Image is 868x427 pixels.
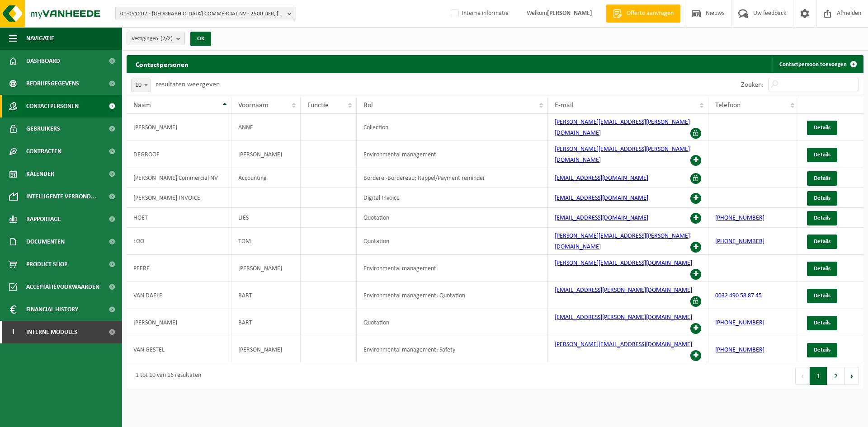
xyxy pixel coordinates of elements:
[814,175,830,181] span: Details
[26,95,79,117] span: Contactpersonen
[26,117,60,140] span: Gebruikers
[814,152,830,158] span: Details
[231,141,300,168] td: [PERSON_NAME]
[132,32,173,46] span: Vestigingen
[120,7,284,21] span: 01-051202 - [GEOGRAPHIC_DATA] COMMERCIAL NV - 2500 LIER, [STREET_ADDRESS]
[715,319,764,326] a: [PHONE_NUMBER]
[26,50,60,72] span: Dashboard
[190,32,211,46] button: OK
[807,262,837,276] a: Details
[814,195,830,201] span: Details
[715,238,764,245] a: [PHONE_NUMBER]
[807,211,837,225] a: Details
[555,146,690,164] a: [PERSON_NAME][EMAIL_ADDRESS][PERSON_NAME][DOMAIN_NAME]
[814,293,830,299] span: Details
[555,314,692,321] a: [EMAIL_ADDRESS][PERSON_NAME][DOMAIN_NAME]
[127,141,231,168] td: DEGROOF
[127,309,231,336] td: [PERSON_NAME]
[555,341,692,348] a: [PERSON_NAME][EMAIL_ADDRESS][DOMAIN_NAME]
[555,175,648,182] a: [EMAIL_ADDRESS][DOMAIN_NAME]
[26,321,77,343] span: Interne modules
[357,208,548,228] td: Quotation
[26,27,54,50] span: Navigatie
[26,185,96,208] span: Intelligente verbond...
[715,215,764,221] a: [PHONE_NUMBER]
[127,188,231,208] td: [PERSON_NAME] INVOICE
[307,102,329,109] span: Functie
[231,168,300,188] td: Accounting
[795,367,810,385] button: Previous
[26,208,61,230] span: Rapportage
[807,316,837,330] a: Details
[156,81,220,88] label: resultaten weergeven
[555,233,690,250] a: [PERSON_NAME][EMAIL_ADDRESS][PERSON_NAME][DOMAIN_NAME]
[127,282,231,309] td: VAN DAELE
[127,255,231,282] td: PEERE
[827,367,845,385] button: 2
[127,55,198,73] h2: Contactpersonen
[555,260,692,267] a: [PERSON_NAME][EMAIL_ADDRESS][DOMAIN_NAME]
[127,168,231,188] td: [PERSON_NAME] Commercial NV
[449,7,509,20] label: Interne informatie
[26,253,67,276] span: Product Shop
[741,81,764,89] label: Zoeken:
[127,228,231,255] td: LOO
[231,309,300,336] td: BART
[555,119,690,136] a: [PERSON_NAME][EMAIL_ADDRESS][PERSON_NAME][DOMAIN_NAME]
[807,289,837,303] a: Details
[624,9,676,18] span: Offerte aanvragen
[807,171,837,186] a: Details
[845,367,859,385] button: Next
[127,114,231,141] td: [PERSON_NAME]
[160,36,173,42] count: (2/2)
[132,79,151,92] span: 10
[555,215,648,221] a: [EMAIL_ADDRESS][DOMAIN_NAME]
[807,121,837,135] a: Details
[357,255,548,282] td: Environmental management
[131,79,151,92] span: 10
[26,298,78,321] span: Financial History
[807,191,837,206] a: Details
[357,282,548,309] td: Environmental management; Quotation
[357,309,548,336] td: Quotation
[26,72,79,95] span: Bedrijfsgegevens
[606,5,680,23] a: Offerte aanvragen
[807,235,837,249] a: Details
[814,320,830,326] span: Details
[127,208,231,228] td: HOET
[26,163,54,185] span: Kalender
[814,215,830,221] span: Details
[555,102,574,109] span: E-mail
[715,347,764,353] a: [PHONE_NUMBER]
[127,336,231,363] td: VAN GESTEL
[357,168,548,188] td: Borderel-Bordereau; Rappel/Payment reminder
[357,141,548,168] td: Environmental management
[357,114,548,141] td: Collection
[555,195,648,202] a: [EMAIL_ADDRESS][DOMAIN_NAME]
[715,292,762,299] a: 0032 490 58 87 45
[807,343,837,357] a: Details
[807,148,837,162] a: Details
[231,336,300,363] td: [PERSON_NAME]
[547,10,592,17] strong: [PERSON_NAME]
[357,228,548,255] td: Quotation
[715,102,741,109] span: Telefoon
[26,230,65,253] span: Documenten
[131,368,201,384] div: 1 tot 10 van 16 resultaten
[814,239,830,244] span: Details
[772,55,863,73] a: Contactpersoon toevoegen
[26,140,61,163] span: Contracten
[357,188,548,208] td: Digital Invoice
[238,102,269,109] span: Voornaam
[231,255,300,282] td: [PERSON_NAME]
[133,102,151,109] span: Naam
[9,321,17,343] span: I
[555,287,692,294] a: [EMAIL_ADDRESS][PERSON_NAME][DOMAIN_NAME]
[814,266,830,272] span: Details
[231,282,300,309] td: BART
[127,32,185,45] button: Vestigingen(2/2)
[814,125,830,131] span: Details
[814,347,830,353] span: Details
[357,336,548,363] td: Environmental management; Safety
[26,276,99,298] span: Acceptatievoorwaarden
